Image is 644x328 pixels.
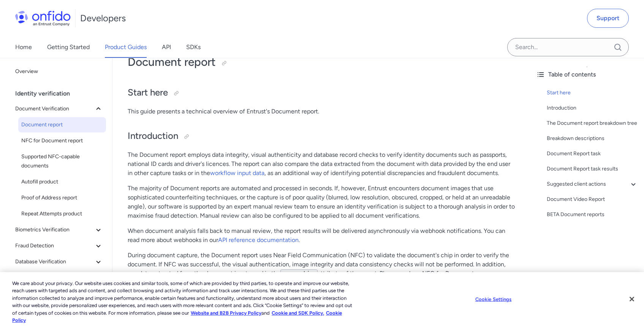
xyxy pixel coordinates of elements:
[128,130,515,143] h2: Introduction
[162,37,171,58] a: API
[21,193,103,202] span: Proof of Address report
[21,177,103,186] span: Autofill product
[547,103,638,113] a: Introduction
[12,254,106,269] button: Database Verification
[547,164,638,174] a: Document Report task results
[547,180,638,189] a: Suggested client actions
[547,88,638,97] a: Start here
[280,269,318,277] code: properties
[21,152,103,170] span: Supported NFC-capable documents
[507,38,629,56] input: Onfido search input field
[547,134,638,143] a: Breakdown descriptions
[18,190,106,205] a: Proof of Address report
[587,9,629,28] a: Support
[210,169,264,177] a: workflow input data
[12,280,354,324] div: We care about your privacy. Our website uses cookies and similar tools, some of which are provide...
[128,251,515,287] p: During document capture, the Document report uses Near Field Communication (NFC) to validate the ...
[12,222,106,237] button: Biometrics Verification
[15,37,32,58] a: Home
[18,174,106,189] a: Autofill product
[18,117,106,132] a: Document report
[15,11,71,26] img: Onfido Logo
[12,64,106,79] a: Overview
[536,70,638,79] div: Table of contents
[470,292,517,307] button: Cookie Settings
[12,101,106,116] button: Document Verification
[128,86,515,99] h2: Start here
[547,119,638,128] a: The Document report breakdown tree
[12,270,106,285] button: eID Verification
[15,86,109,101] div: Identity verification
[18,133,106,148] a: NFC for Document report
[15,241,94,250] span: Fraud Detection
[80,12,126,24] h1: Developers
[547,210,638,219] a: BETA Document reports
[12,238,106,253] button: Fraud Detection
[15,104,94,113] span: Document Verification
[128,54,515,70] h1: Document report
[21,209,103,218] span: Repeat Attempts product
[128,226,515,245] p: When document analysis falls back to manual review, the report results will be delivered asynchro...
[47,37,90,58] a: Getting Started
[15,257,94,266] span: Database Verification
[191,310,261,316] a: More information about our cookie policy., opens in a new tab
[128,107,515,116] p: This guide presents a technical overview of Entrust's Document report.
[128,150,515,178] p: The Document report employs data integrity, visual authenticity and database record checks to ver...
[547,149,638,158] a: Document Report task
[105,37,147,58] a: Product Guides
[21,120,103,129] span: Document report
[15,67,103,76] span: Overview
[218,236,299,244] a: API reference documentation
[18,149,106,174] a: Supported NFC-capable documents
[18,206,106,221] a: Repeat Attempts product
[272,310,324,316] a: Cookie and SDK Policy.
[547,195,638,204] a: Document Video Report
[623,291,640,307] button: Close
[186,37,201,58] a: SDKs
[15,225,94,234] span: Biometrics Verification
[128,184,515,220] p: The majority of Document reports are automated and processed in seconds. If, however, Entrust enc...
[21,136,103,145] span: NFC for Document report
